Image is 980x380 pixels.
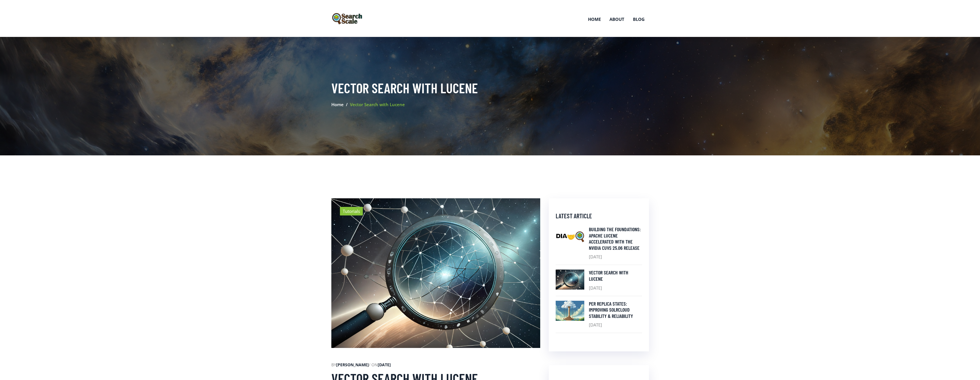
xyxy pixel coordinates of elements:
div: [DATE] [589,270,642,291]
h4: Latest Article [556,212,642,219]
img: nvidia-searchscale.png [556,226,584,246]
a: Blog [629,4,649,34]
div: Tutorials [340,207,363,215]
div: by / on [331,362,540,368]
a: Home [584,4,605,34]
img: post thumb [331,198,540,348]
img: vector_search_with_lucene_post_image.jpg [556,270,584,290]
h2: Vector Search with Lucene [331,80,649,96]
a: Per Replica States: Improving SolrCloud stability & reliability [589,301,642,319]
a: Home [331,102,344,107]
a: Building the foundations: Apache Lucene Accelerated with the NVIDIA cuVS 25.06 Release [589,226,642,251]
a: About [605,4,629,34]
div: [DATE] [589,301,642,328]
img: solr_cloud_stability_and_reliability.jpg [556,301,584,321]
img: SearchScale [331,13,364,25]
a: Vector Search with Lucene [589,270,642,282]
li: Vector Search with Lucene [344,101,405,108]
strong: [PERSON_NAME] [336,362,369,367]
div: [DATE] [589,226,642,260]
nav: breadcrumb [331,101,649,108]
strong: [DATE] [378,362,391,367]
